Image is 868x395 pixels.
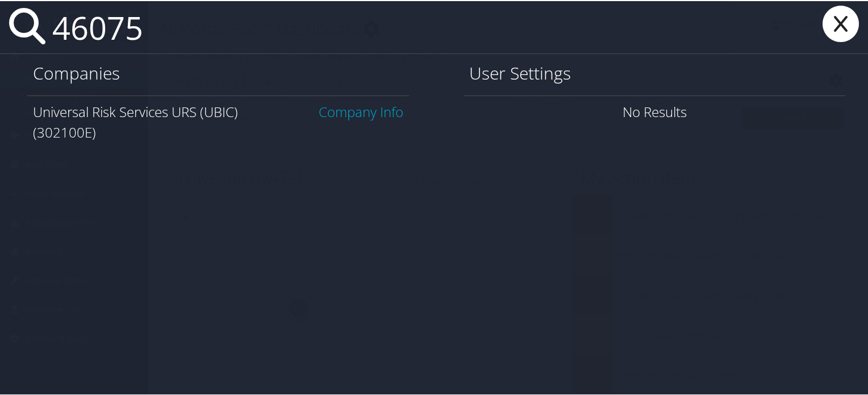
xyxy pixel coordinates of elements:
[469,60,840,84] h1: User Settings
[33,101,238,120] span: Universal Risk Services URS (UBIC)
[464,94,845,127] div: No Results
[33,60,403,84] h1: Companies
[33,121,403,142] div: (302100E)
[319,101,403,120] a: Company Info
